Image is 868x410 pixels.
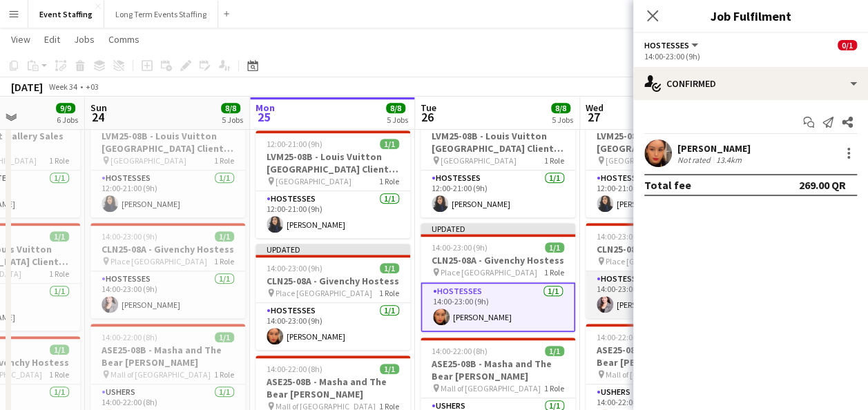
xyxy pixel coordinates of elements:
[46,81,80,92] span: Week 34
[586,101,604,114] span: Wed
[68,30,100,48] a: Jobs
[214,369,234,380] span: 1 Role
[221,103,240,113] span: 8/8
[44,33,60,46] span: Edit
[108,33,139,46] span: Comms
[606,369,706,380] span: Mall of [GEOGRAPHIC_DATA]
[56,103,75,113] span: 9/9
[644,40,700,50] button: Hostesses
[276,176,351,186] span: [GEOGRAPHIC_DATA]
[544,383,564,393] span: 1 Role
[50,344,69,355] span: 1/1
[267,139,322,149] span: 12:00-21:00 (9h)
[545,346,564,356] span: 1/1
[255,150,410,175] h3: LVM25-08B - Louis Vuitton [GEOGRAPHIC_DATA] Client Advisor
[255,244,410,255] div: Updated
[597,332,653,342] span: 14:00-22:00 (8h)
[421,170,575,217] app-card-role: Hostesses1/112:00-21:00 (9h)[PERSON_NAME]
[552,115,573,125] div: 5 Jobs
[421,223,575,332] app-job-card: Updated14:00-23:00 (9h)1/1CLN25-08A - Givenchy Hostess Place [GEOGRAPHIC_DATA]1 RoleHostesses1/11...
[586,271,740,318] app-card-role: Hostesses1/114:00-23:00 (9h)[PERSON_NAME]
[544,155,564,166] span: 1 Role
[11,33,30,46] span: View
[255,275,410,287] h3: CLN25-08A - Givenchy Hostess
[215,332,234,342] span: 1/1
[110,256,207,266] span: Place [GEOGRAPHIC_DATA]
[586,223,740,318] app-job-card: 14:00-23:00 (9h)1/1CLN25-08A - Givenchy Hostess Place [GEOGRAPHIC_DATA]1 RoleHostesses1/114:00-23...
[606,256,702,266] span: Place [GEOGRAPHIC_DATA]
[255,375,410,400] h3: ASE25-08B - Masha and The Bear [PERSON_NAME]
[418,109,436,125] span: 26
[380,263,399,273] span: 1/1
[441,383,541,393] span: Mall of [GEOGRAPHIC_DATA]
[432,242,488,253] span: 14:00-23:00 (9h)
[102,231,157,242] span: 14:00-23:00 (9h)
[633,7,868,25] h3: Job Fulfilment
[49,155,69,166] span: 1 Role
[11,80,43,94] div: [DATE]
[255,191,410,238] app-card-role: Hostesses1/112:00-21:00 (9h)[PERSON_NAME]
[267,263,322,273] span: 14:00-23:00 (9h)
[421,358,575,382] h3: ASE25-08B - Masha and The Bear [PERSON_NAME]
[421,282,575,332] app-card-role: Hostesses1/114:00-23:00 (9h)[PERSON_NAME]
[380,364,399,374] span: 1/1
[49,369,69,380] span: 1 Role
[586,130,740,155] h3: LVM25-08B - Louis Vuitton [GEOGRAPHIC_DATA] Client Advisor
[432,346,488,356] span: 14:00-22:00 (8h)
[544,267,564,277] span: 1 Role
[379,288,399,298] span: 1 Role
[90,223,245,318] app-job-card: 14:00-23:00 (9h)1/1CLN25-08A - Givenchy Hostess Place [GEOGRAPHIC_DATA]1 RoleHostesses1/114:00-23...
[644,51,857,61] div: 14:00-23:00 (9h)
[214,256,234,266] span: 1 Role
[102,332,157,342] span: 14:00-22:00 (8h)
[90,344,245,369] h3: ASE25-08B - Masha and The Bear [PERSON_NAME]
[387,115,408,125] div: 5 Jobs
[90,170,245,217] app-card-role: Hostesses1/112:00-21:00 (9h)[PERSON_NAME]
[90,101,107,114] span: Sun
[633,67,868,100] div: Confirmed
[677,142,751,155] div: [PERSON_NAME]
[104,1,218,28] button: Long Term Events Staffing
[586,243,740,255] h3: CLN25-08A - Givenchy Hostess
[90,243,245,255] h3: CLN25-08A - Givenchy Hostess
[255,130,410,238] app-job-card: 12:00-21:00 (9h)1/1LVM25-08B - Louis Vuitton [GEOGRAPHIC_DATA] Client Advisor [GEOGRAPHIC_DATA]1 ...
[110,155,186,166] span: [GEOGRAPHIC_DATA]
[255,244,410,350] app-job-card: Updated14:00-23:00 (9h)1/1CLN25-08A - Givenchy Hostess Place [GEOGRAPHIC_DATA]1 RoleHostesses1/11...
[597,231,653,242] span: 14:00-23:00 (9h)
[584,109,604,125] span: 27
[39,30,66,48] a: Edit
[28,1,104,28] button: Event Staffing
[267,364,322,374] span: 14:00-22:00 (8h)
[103,30,145,48] a: Comms
[74,33,95,46] span: Jobs
[6,30,36,48] a: View
[110,369,211,380] span: Mall of [GEOGRAPHIC_DATA]
[380,139,399,149] span: 1/1
[214,155,234,166] span: 1 Role
[215,231,234,242] span: 1/1
[276,288,372,298] span: Place [GEOGRAPHIC_DATA]
[421,223,575,234] div: Updated
[90,110,245,217] app-job-card: 12:00-21:00 (9h)1/1LVM25-08B - Louis Vuitton [GEOGRAPHIC_DATA] Client Advisor [GEOGRAPHIC_DATA]1 ...
[49,269,69,279] span: 1 Role
[586,110,740,217] app-job-card: 12:00-21:00 (9h)1/1LVM25-08B - Louis Vuitton [GEOGRAPHIC_DATA] Client Advisor [GEOGRAPHIC_DATA]1 ...
[421,101,436,114] span: Tue
[421,254,575,266] h3: CLN25-08A - Givenchy Hostess
[90,271,245,318] app-card-role: Hostesses1/114:00-23:00 (9h)[PERSON_NAME]
[644,40,689,50] span: Hostesses
[255,303,410,350] app-card-role: Hostesses1/114:00-23:00 (9h)[PERSON_NAME]
[386,103,405,113] span: 8/8
[253,109,275,125] span: 25
[421,110,575,217] div: 12:00-21:00 (9h)1/1LVM25-08B - Louis Vuitton [GEOGRAPHIC_DATA] Client Advisor [GEOGRAPHIC_DATA]1 ...
[606,155,682,166] span: [GEOGRAPHIC_DATA]
[255,101,275,114] span: Mon
[713,155,744,165] div: 13.4km
[421,130,575,155] h3: LVM25-08B - Louis Vuitton [GEOGRAPHIC_DATA] Client Advisor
